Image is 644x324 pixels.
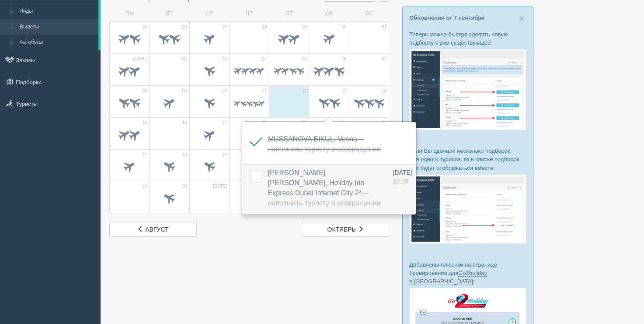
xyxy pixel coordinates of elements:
td: ПН [110,6,150,21]
span: — Напомнить туристу о возвращении [268,189,381,207]
span: 19 [302,120,306,126]
span: 09 [182,88,187,94]
span: 12 [302,88,306,94]
p: Добавлены плюсики на странице бронирования для : [409,261,526,285]
span: 14 [382,88,386,94]
span: 03 [222,56,227,62]
span: 30 [182,183,187,190]
span: 13 [342,88,347,94]
td: СБ [309,6,349,21]
a: [PERSON_NAME] [PERSON_NAME], Holiday Inn Express Dubai Internet City 2*— Напомнить туристу о возв... [268,169,381,207]
span: 24 [222,152,227,158]
span: 02 [182,56,187,62]
span: 10 [222,88,227,94]
span: 08 [142,88,147,94]
span: [DATE] [213,183,226,190]
a: октябрь [302,222,389,237]
span: 20 [342,120,347,126]
img: %D0%BF%D0%BE%D0%B4%D0%B1%D0%BE%D1%80%D0%BA%D0%B8-%D0%B3%D1%80%D1%83%D0%BF%D0%BF%D0%B0-%D1%81%D1%8... [409,174,526,244]
span: × [519,13,524,23]
span: август [145,226,168,233]
td: ЧТ [229,6,269,21]
a: Go2holiday в [GEOGRAPHIC_DATA] [409,270,487,285]
p: Если Вы сделали несколько подборок для одного туриста, то в списке подборок они будут отображатьс... [409,147,526,172]
span: 29 [302,24,306,30]
a: Вылеты [16,19,98,35]
button: Close [519,14,524,23]
span: 07 [382,56,386,62]
span: 18 [262,120,267,126]
a: MUSSANOVA BIKUL, Vesna— Напомнить туристу о возвращении [268,135,381,153]
td: ВС [349,6,389,21]
span: 28 [262,24,267,30]
span: 11 [262,88,267,94]
span: 22 [142,152,147,158]
a: Автобусы [16,35,98,50]
a: Обновления от 7 сентября [409,14,484,21]
a: Лиды [16,4,98,19]
span: 21 [382,120,386,126]
span: MUSSANOVA BIKUL, Vesna [268,135,381,153]
span: [PERSON_NAME] [PERSON_NAME], Holiday Inn Express Dubai Internet City 2* [268,169,381,207]
span: [DATE] [393,169,412,176]
a: август [109,222,197,237]
span: 31 [382,24,386,30]
img: %D0%BF%D0%BE%D0%B4%D0%B1%D0%BE%D1%80%D0%BA%D0%B0-%D1%82%D1%83%D1%80%D0%B8%D1%81%D1%82%D1%83-%D1%8... [409,49,526,130]
span: октябрь [327,226,355,233]
span: [DATE] [133,56,147,62]
span: 30 [342,24,347,30]
span: 26 [182,24,187,30]
span: 05 [302,56,306,62]
span: 15 [142,120,147,126]
span: 29 [142,183,147,190]
span: 06 [342,56,347,62]
a: [DATE] 10:15 [393,168,412,186]
span: 27 [222,24,227,30]
span: 23 [182,152,187,158]
td: ПТ [269,6,309,21]
span: 17 [222,120,227,126]
span: 25 [142,24,147,30]
td: СР [189,6,229,21]
td: ВТ [150,6,189,21]
span: 16 [182,120,187,126]
span: 10:15 [393,178,408,185]
p: Теперь можно быстро сделать новую подборку к уже существующей: [409,30,526,47]
span: 04 [262,56,267,62]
